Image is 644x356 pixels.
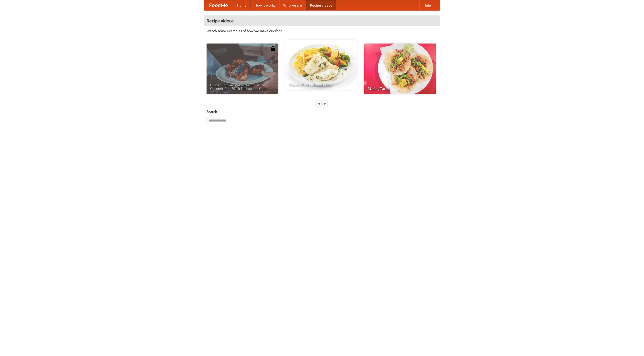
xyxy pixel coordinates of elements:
div: « [317,100,321,107]
h4: Recipe videos [204,16,440,26]
div: » [323,100,327,107]
span: French Fries Fish and Chips [289,83,353,86]
a: Home [233,0,251,10]
p: Watch some examples of how we make our food! [207,28,437,33]
a: Making Tacos [364,44,436,94]
img: 483408.png [270,46,275,51]
a: Who we are [279,0,306,10]
span: Making Tacos [368,87,432,90]
a: FoodMe [204,0,233,10]
a: Recipe videos [306,0,336,10]
a: How it works [251,0,279,10]
a: Help [419,0,435,10]
h5: Search [207,109,437,114]
a: French Fries Fish and Chips [285,39,357,90]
